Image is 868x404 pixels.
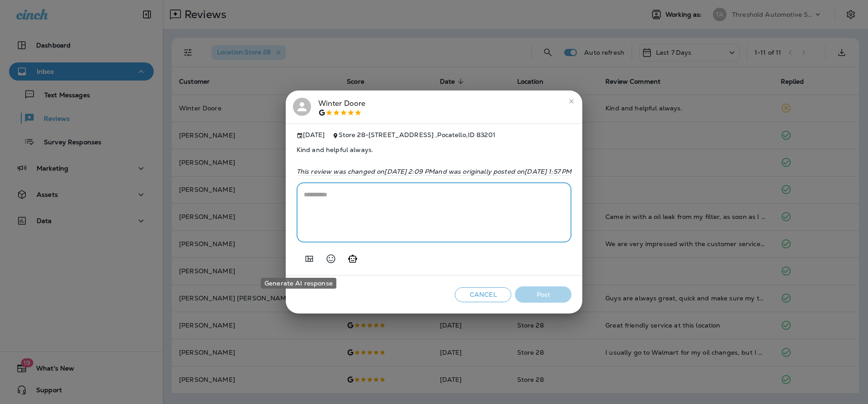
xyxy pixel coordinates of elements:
[434,167,571,176] span: and was originally posted on [DATE] 1:57 PM
[322,250,340,268] button: Select an emoji
[297,139,572,161] span: Kind and helpful always.
[339,131,495,139] span: Store 28 - [STREET_ADDRESS] , Pocatello , ID 83201
[564,94,579,109] button: close
[261,278,336,289] div: Generate AI response
[297,168,572,175] p: This review was changed on [DATE] 2:09 PM
[344,250,362,268] button: Generate AI response
[300,250,318,268] button: Add in a premade template
[297,131,325,139] span: [DATE]
[455,287,511,302] button: Cancel
[318,98,366,117] div: Winter Doore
